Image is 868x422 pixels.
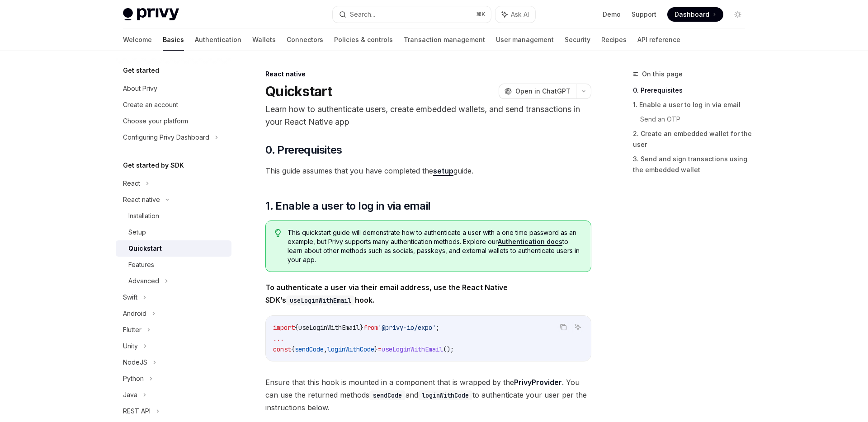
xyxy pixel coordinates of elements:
span: This quickstart guide will demonstrate how to authenticate a user with a one time password as an ... [288,228,582,264]
div: Search... [350,9,375,20]
span: ⌘ K [476,11,486,18]
div: Create an account [123,99,178,110]
h5: Get started [123,65,159,76]
button: Ask AI [495,6,535,23]
a: PrivyProvider [514,378,562,387]
div: Advanced [128,276,159,286]
span: = [378,345,382,353]
a: Dashboard [667,7,723,22]
button: Ask AI [572,321,584,333]
a: Setup [116,224,231,240]
span: } [360,324,363,332]
span: import [273,324,295,332]
span: Dashboard [675,10,709,19]
span: { [291,345,295,353]
span: ; [436,324,439,332]
a: Authentication docs [498,238,562,246]
a: Security [565,29,590,51]
button: Copy the contents from the code block [557,321,569,333]
a: Policies & controls [334,29,393,51]
h5: Get started by SDK [123,160,184,171]
span: , [324,345,327,353]
a: Choose your platform [116,113,231,129]
a: API reference [637,29,680,51]
p: Learn how to authenticate users, create embedded wallets, and send transactions in your React Nat... [265,103,591,128]
div: Setup [128,227,146,238]
div: About Privy [123,83,157,94]
div: REST API [123,406,151,417]
div: Features [128,259,154,270]
div: Java [123,389,137,400]
div: React [123,178,140,189]
span: This guide assumes that you have completed the guide. [265,164,591,177]
span: useLoginWithEmail [298,324,360,332]
span: ... [273,334,284,342]
a: Create an account [116,97,231,113]
span: useLoginWithEmail [382,345,443,353]
span: '@privy-io/expo' [378,324,436,332]
a: setup [433,166,453,176]
div: Swift [123,292,137,303]
span: (); [443,345,454,353]
a: Wallets [252,29,276,51]
div: Python [123,373,144,384]
a: About Privy [116,80,231,97]
a: Authentication [195,29,241,51]
span: 1. Enable a user to log in via email [265,199,430,213]
a: Transaction management [404,29,485,51]
code: sendCode [369,390,406,400]
svg: Tip [275,229,281,237]
span: loginWithCode [327,345,374,353]
a: 0. Prerequisites [633,83,752,98]
a: User management [496,29,554,51]
a: Basics [163,29,184,51]
div: React native [123,194,160,205]
a: 3. Send and sign transactions using the embedded wallet [633,152,752,177]
span: } [374,345,378,353]
a: Features [116,257,231,273]
div: Android [123,308,146,319]
div: Configuring Privy Dashboard [123,132,209,143]
div: Unity [123,341,138,352]
code: useLoginWithEmail [286,295,355,305]
a: Installation [116,208,231,224]
button: Search...⌘K [333,6,491,23]
span: from [363,324,378,332]
span: Ask AI [511,10,529,19]
div: Choose your platform [123,116,188,127]
span: Open in ChatGPT [515,87,571,96]
span: { [295,324,298,332]
img: light logo [123,8,179,21]
a: Support [632,10,656,19]
strong: To authenticate a user via their email address, use the React Native SDK’s hook. [265,283,508,305]
button: Toggle dark mode [731,7,745,22]
a: Connectors [287,29,323,51]
div: Flutter [123,324,142,335]
span: const [273,345,291,353]
span: Ensure that this hook is mounted in a component that is wrapped by the . You can use the returned... [265,376,591,414]
h1: Quickstart [265,83,332,99]
a: 2. Create an embedded wallet for the user [633,127,752,152]
a: Send an OTP [640,112,752,127]
a: Quickstart [116,240,231,257]
span: 0. Prerequisites [265,143,342,157]
a: Welcome [123,29,152,51]
div: Quickstart [128,243,162,254]
a: Recipes [601,29,627,51]
button: Open in ChatGPT [499,84,576,99]
code: loginWithCode [418,390,472,400]
span: On this page [642,69,683,80]
span: sendCode [295,345,324,353]
a: 1. Enable a user to log in via email [633,98,752,112]
div: NodeJS [123,357,147,368]
div: Installation [128,211,159,221]
a: Demo [603,10,621,19]
div: React native [265,70,591,79]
